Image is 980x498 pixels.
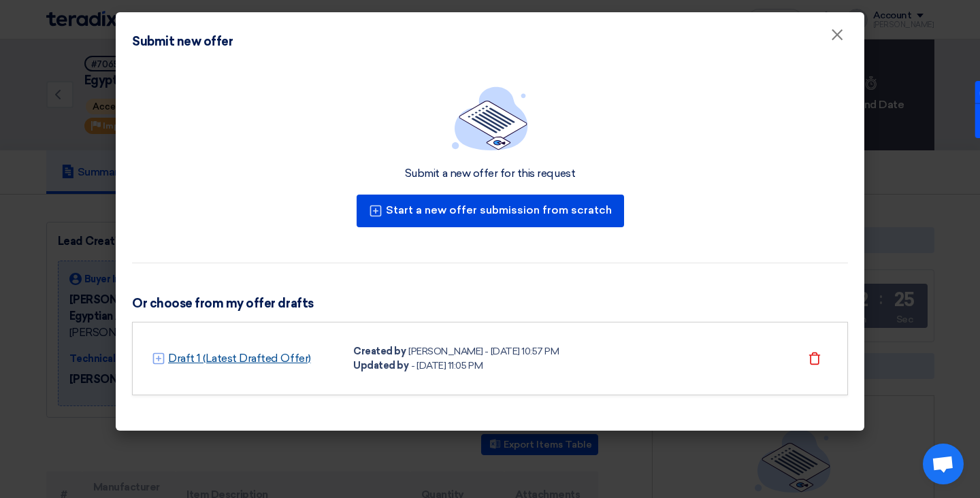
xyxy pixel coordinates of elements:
div: [PERSON_NAME] - [DATE] 10:57 PM [408,344,559,359]
div: - [DATE] 11:05 PM [411,359,483,373]
button: Close [819,22,855,49]
a: Open chat [923,444,964,484]
img: empty_state_list.svg [452,86,528,150]
button: Start a new offer submission from scratch [357,195,624,227]
span: × [830,24,844,52]
h3: Or choose from my offer drafts [132,296,848,311]
a: Draft 1 (Latest Drafted Offer) [168,350,311,367]
div: Updated by [353,359,408,373]
div: Submit new offer [132,33,233,51]
div: Created by [353,344,406,359]
div: Submit a new offer for this request [405,167,575,181]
